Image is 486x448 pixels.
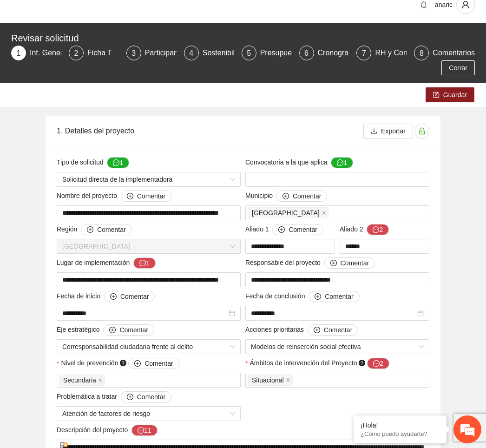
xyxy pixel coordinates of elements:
button: Municipio [276,191,327,202]
span: Comentar [293,191,321,201]
span: download [371,128,377,135]
span: anaric [435,1,453,8]
div: 4Sostenibilidad [184,46,234,60]
button: Tipo de solicitud [107,157,129,168]
button: Nivel de prevención question-circle [128,358,179,369]
div: Minimizar ventana de chat en vivo [152,5,175,27]
button: Nombre del proyecto [121,191,171,202]
div: Comentarios [433,46,475,60]
span: Secundaria [59,375,105,386]
span: plus-circle [87,226,93,234]
span: Comentar [137,392,165,402]
span: Nivel de prevención [61,358,179,369]
div: 8Comentarios [414,46,475,60]
button: Aliado 1 [272,224,323,235]
button: Fecha de inicio [104,291,155,302]
span: message [337,159,343,167]
button: Descripción del proyecto [131,425,158,436]
span: Comentar [120,291,149,302]
span: close [98,378,103,382]
span: message [139,260,146,267]
span: 5 [247,49,251,57]
div: Presupuesto [260,46,309,60]
button: Ámbitos de intervención del Proyecto question-circle [367,358,389,369]
button: Cerrar [441,60,475,75]
button: downloadExportar [363,124,413,138]
span: Municipio [245,191,327,202]
span: plus-circle [278,226,285,234]
span: question-circle [120,360,126,366]
p: ¿Cómo puedo ayudarte? [361,430,440,437]
span: Comentar [137,191,165,201]
span: Región [57,224,132,235]
span: Comentar [144,358,173,369]
span: Acciones prioritarias [245,324,358,336]
span: Atención de factores de riesgo [62,407,235,421]
span: Guardar [443,90,467,100]
span: Chihuahua [248,207,328,218]
span: unlock [415,127,429,135]
span: 1 [17,49,21,57]
span: plus-circle [315,293,321,301]
div: 5Presupuesto [242,46,292,60]
span: 6 [304,49,309,57]
span: save [433,92,440,99]
span: Fecha de conclusión [245,291,360,302]
div: Participantes [145,46,196,60]
div: 1. Detalles del proyecto [57,118,363,144]
div: 6Cronograma [299,46,349,60]
span: Eje estratégico [57,324,154,336]
button: saveGuardar [426,87,474,102]
button: Aliado 2 [367,224,389,235]
span: 3 [131,49,136,57]
span: plus-circle [330,260,337,267]
span: Chihuahua [62,239,235,253]
span: message [113,159,119,167]
span: Comentar [325,291,353,302]
span: Lugar de implementación [57,257,156,269]
span: Comentar [324,325,352,335]
span: Corresponsabilidad ciudadana frente al delito [62,340,235,354]
div: Chatee con nosotros ahora [48,47,156,59]
span: Aliado 2 [340,224,389,235]
span: user [457,0,474,9]
span: message [138,427,144,435]
textarea: Escriba su mensaje y pulse “Intro” [5,254,177,286]
span: Fecha de inicio [57,291,155,302]
span: Comentar [97,224,125,235]
span: plus-circle [314,327,320,334]
span: 2 [74,49,78,57]
span: plus-circle [127,193,133,200]
button: Eje estratégico [103,324,154,336]
span: Problemática a tratar [57,391,171,402]
span: close [322,211,326,215]
span: Tipo de solicitud [57,157,129,168]
span: plus-circle [110,293,117,301]
button: Acciones prioritarias [308,324,358,336]
span: Exportar [381,126,406,136]
span: plus-circle [134,360,141,368]
span: plus-circle [127,394,133,401]
span: Nombre del proyecto [57,191,171,202]
button: Región [81,224,131,235]
span: plus-circle [282,193,289,200]
div: 3Participantes [126,46,177,60]
div: RH y Consultores [375,46,440,60]
span: Comentar [289,224,317,235]
span: Aliado 1 [245,224,323,235]
span: Comentar [341,258,369,268]
span: Situacional [248,375,293,386]
button: Convocatoria a la que aplica [331,157,353,168]
span: message [373,226,379,234]
span: 8 [420,49,424,57]
div: Inf. General [30,46,76,60]
span: 7 [362,49,366,57]
div: ¡Hola! [361,422,440,429]
span: plus-circle [109,327,116,334]
span: Estamos en línea. [54,124,128,218]
span: Secundaria [63,375,96,385]
button: Lugar de implementación [133,257,156,269]
span: bell [417,1,431,8]
button: Fecha de conclusión [309,291,359,302]
span: [GEOGRAPHIC_DATA] [252,208,320,218]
